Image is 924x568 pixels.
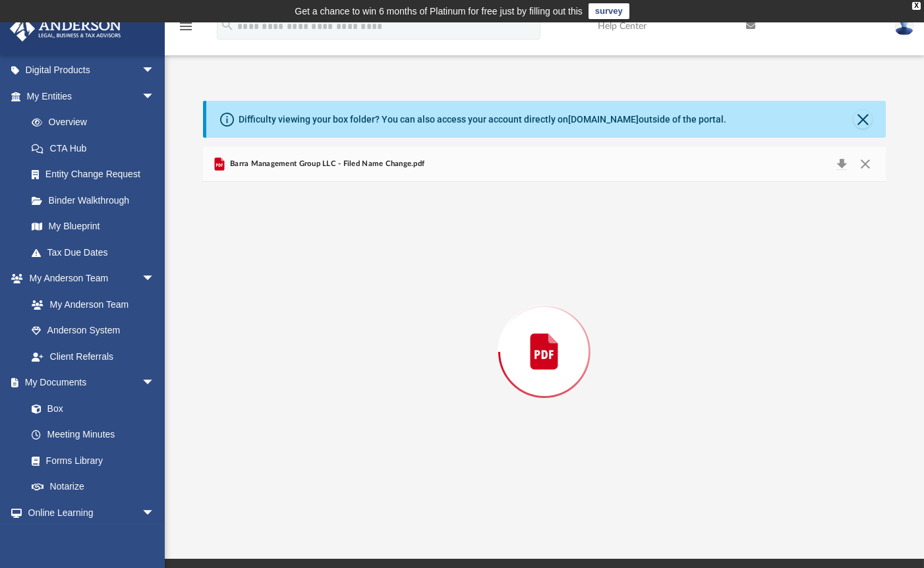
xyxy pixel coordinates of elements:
[295,3,583,19] div: Get a chance to win 6 months of Platinum for free just by filling out this
[18,343,168,370] a: Client Referrals
[203,147,886,522] div: Preview
[853,155,877,173] button: Close
[227,158,425,170] span: Barra Management Group LLC - Filed Name Change.pdf
[18,239,175,266] a: Tax Due Dates
[830,155,854,173] button: Download
[9,57,175,84] a: Digital Productsarrow_drop_down
[178,25,194,34] a: menu
[18,291,161,318] a: My Anderson Team
[239,113,726,127] div: Difficulty viewing your box folder? You can also access your account directly on outside of the p...
[589,3,629,19] a: survey
[894,16,914,36] img: User Pic
[18,474,168,500] a: Notarize
[178,18,194,34] i: menu
[853,110,872,128] button: Close
[18,135,175,161] a: CTA Hub
[568,114,639,125] a: [DOMAIN_NAME]
[9,499,168,526] a: Online Learningarrow_drop_down
[18,447,161,474] a: Forms Library
[912,2,921,10] div: close
[18,213,168,240] a: My Blueprint
[142,57,168,84] span: arrow_drop_down
[18,161,175,188] a: Entity Change Request
[142,499,168,526] span: arrow_drop_down
[18,395,161,422] a: Box
[18,187,175,213] a: Binder Walkthrough
[6,16,125,42] img: Anderson Advisors Platinum Portal
[9,83,175,109] a: My Entitiesarrow_drop_down
[9,266,168,292] a: My Anderson Teamarrow_drop_down
[142,370,168,397] span: arrow_drop_down
[18,109,175,136] a: Overview
[9,370,168,396] a: My Documentsarrow_drop_down
[18,318,168,344] a: Anderson System
[220,18,235,32] i: search
[142,83,168,110] span: arrow_drop_down
[142,266,168,293] span: arrow_drop_down
[18,422,168,448] a: Meeting Minutes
